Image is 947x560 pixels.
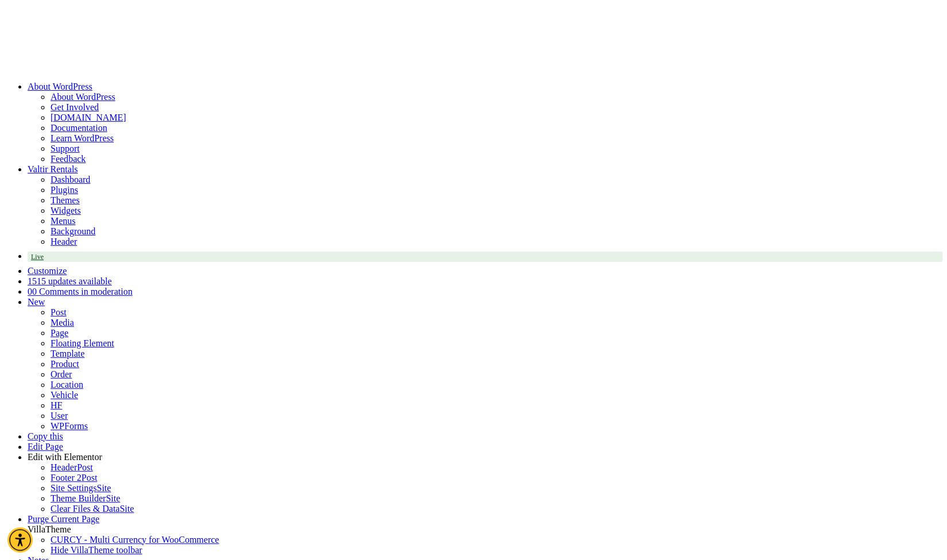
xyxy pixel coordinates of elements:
span: Clear Files & Data [51,504,119,513]
a: Customize [28,266,67,276]
ul: About WordPress [28,92,942,113]
span: Post [77,462,93,472]
a: Header [51,237,77,246]
span: 0 [28,287,32,296]
a: Theme BuilderSite [51,493,120,503]
a: HF [51,400,62,410]
span: 15 updates available [37,276,112,286]
span: Site [96,483,111,493]
div: VillaTheme [28,524,942,535]
a: Purge Current Page [28,514,99,524]
span: 0 Comments in moderation [32,287,133,296]
a: Plugins [51,185,78,195]
a: Copy this [28,431,63,441]
a: Template [51,349,84,358]
a: Support [51,144,80,153]
span: Post [82,473,98,482]
a: CURCY - Multi Currency for WooCommerce [51,535,219,544]
a: Valtir Rentals [28,164,78,174]
a: [DOMAIN_NAME] [51,113,126,122]
a: Dashboard [51,175,90,184]
a: HeaderPost [51,462,93,472]
ul: About WordPress [28,113,942,164]
a: Learn WordPress [51,133,114,143]
a: Post [51,307,67,317]
div: Accessibility Menu [7,527,33,553]
a: Feedback [51,154,86,164]
span: Site [119,504,134,513]
a: Footer 2Post [51,473,97,482]
a: Media [51,318,74,327]
ul: Valtir Rentals [28,195,942,247]
a: Floating Element [51,338,114,348]
span: Site Settings [51,483,96,493]
a: Live [28,252,942,262]
a: Page [51,328,68,338]
span: Theme Builder [51,493,106,503]
span: Footer 2 [51,473,82,482]
span: Site [106,493,120,503]
a: Documentation [51,123,107,133]
span: New [28,297,45,307]
a: Vehicle [51,390,78,400]
a: User [51,411,68,420]
ul: Valtir Rentals [28,175,942,195]
a: Themes [51,195,80,205]
a: Site SettingsSite [51,483,111,493]
a: Edit Page [28,442,63,451]
ul: New [28,307,942,431]
a: Location [51,380,83,389]
span: 15 [28,276,37,286]
a: Order [51,369,72,379]
a: About WordPress [51,92,115,102]
a: Menus [51,216,76,226]
span: Edit with Elementor [28,452,102,462]
a: Widgets [51,206,81,215]
span: About WordPress [28,82,92,91]
a: Get Involved [51,102,99,112]
a: WPForms [51,421,88,431]
a: Clear Files & DataSite [51,504,134,513]
span: Hide VillaTheme toolbar [51,545,142,555]
a: Product [51,359,79,369]
span: Header [51,462,77,472]
a: Background [51,226,95,236]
